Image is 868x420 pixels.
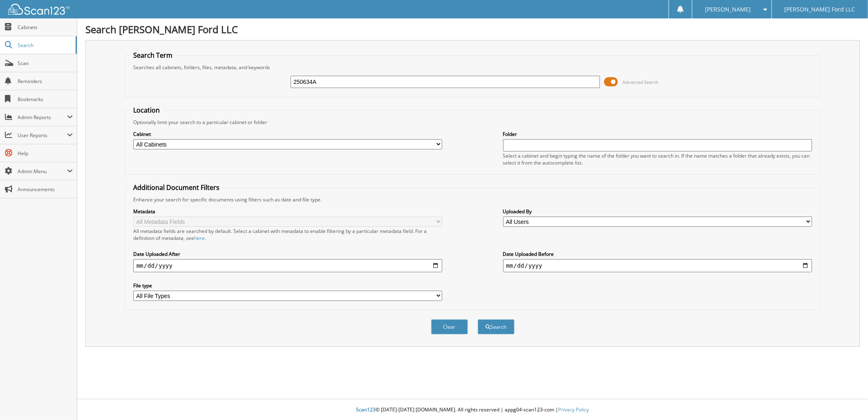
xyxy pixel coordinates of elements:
[18,132,67,139] span: User Reports
[85,23,860,36] h1: Search [PERSON_NAME] Ford LLC
[8,4,69,15] img: scan123-logo-white.svg
[18,114,67,121] span: Admin Reports
[478,319,515,334] button: Search
[503,152,812,166] div: Select a cabinet and begin typing the name of the folder you want to search in. If the name match...
[133,259,443,272] input: start
[18,186,73,193] span: Announcements
[129,51,177,60] legend: Search Term
[356,406,376,413] span: Scan123
[18,60,73,67] span: Scan
[133,251,443,257] label: Date Uploaded After
[559,406,589,413] a: Privacy Policy
[129,196,817,203] div: Enhance your search for specific documents using filters such as date and file type.
[129,183,224,192] legend: Additional Document Filters
[18,150,73,157] span: Help
[129,119,817,126] div: Optionally limit your search to a particular cabinet or folder
[705,7,751,12] span: [PERSON_NAME]
[827,381,868,420] iframe: Chat Widget
[133,228,443,242] div: All metadata fields are searched by default. Select a cabinet with metadata to enable filtering b...
[622,79,659,85] span: Advanced Search
[503,131,812,138] label: Folder
[194,235,205,242] a: here
[18,42,72,49] span: Search
[129,106,164,115] legend: Location
[129,64,817,71] div: Searches all cabinets, folders, files, metadata, and keywords
[18,24,73,31] span: Cabinets
[18,78,73,85] span: Reminders
[133,131,443,138] label: Cabinet
[503,208,812,215] label: Uploaded By
[133,282,443,289] label: File type
[785,7,855,12] span: [PERSON_NAME] Ford LLC
[503,259,812,272] input: end
[18,96,73,103] span: Bookmarks
[431,319,468,334] button: Clear
[77,400,868,420] div: © [DATE]-[DATE] [DOMAIN_NAME]. All rights reserved | appg04-scan123-com |
[503,251,812,257] label: Date Uploaded Before
[18,168,67,175] span: Admin Menu
[133,208,443,215] label: Metadata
